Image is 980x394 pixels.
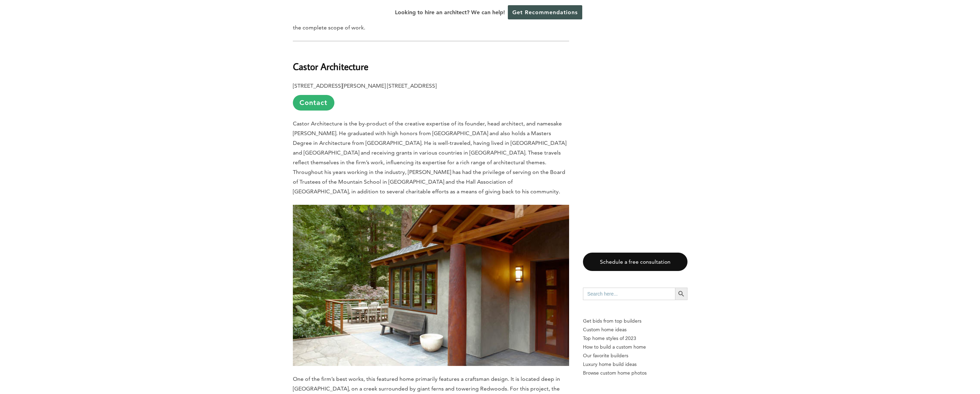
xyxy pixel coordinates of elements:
[583,317,687,325] p: Get bids from top builders
[583,253,687,271] a: Schedule a free consultation
[293,120,566,195] span: Castor Architecture is the by-product of the creative expertise of its founder, head architect, a...
[508,5,582,19] a: Get Recommendations
[293,82,437,89] b: [STREET_ADDRESS][PERSON_NAME] [STREET_ADDRESS]
[583,325,687,334] a: Custom home ideas
[293,60,368,72] b: Castor Architecture
[677,290,685,298] svg: Search
[293,95,334,111] a: Contact
[583,351,687,360] a: Our favorite builders
[583,343,687,351] a: How to build a custom home
[583,369,687,377] a: Browse custom home photos
[583,360,687,369] a: Luxury home build ideas
[583,288,675,300] input: Search here...
[583,334,687,343] a: Top home styles of 2023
